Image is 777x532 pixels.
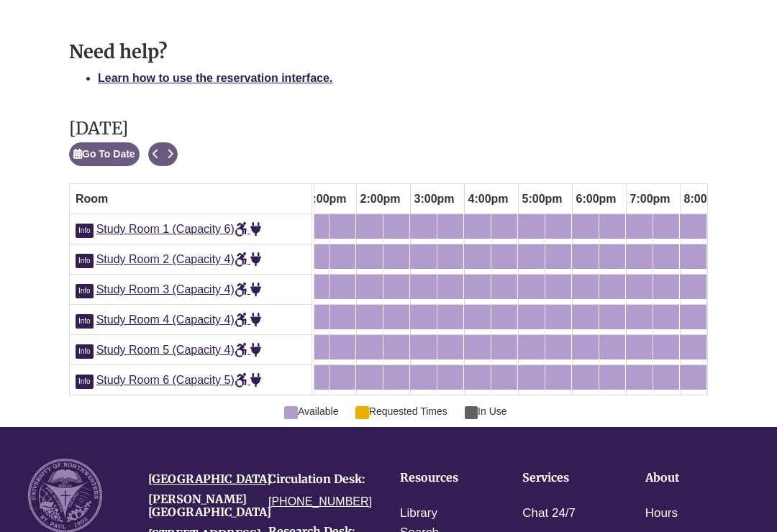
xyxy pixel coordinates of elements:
a: Click for more info about Study Room 3 (Capacity 4) [76,283,96,295]
span: Study Room 3 (Capacity 4) [96,283,262,295]
a: 8:00pm Sunday, September 28, 2025 - Study Room 1 - Available [680,214,706,239]
a: Hours [645,503,678,524]
a: 3:00pm Sunday, September 28, 2025 - Study Room 6 - Available [410,365,437,390]
a: 4:30pm Sunday, September 28, 2025 - Study Room 4 - Available [491,305,517,329]
a: 2:30pm Sunday, September 28, 2025 - Study Room 4 - Available [383,305,409,329]
a: Click for more info about Study Room 2 (Capacity 4) [76,253,96,265]
a: 3:30pm Sunday, September 28, 2025 - Study Room 6 - Available [437,365,463,390]
a: 4:30pm Sunday, September 28, 2025 - Study Room 3 - Available [491,275,517,299]
a: 2:00pm Sunday, September 28, 2025 - Study Room 6 - Available [356,365,383,390]
a: Click for more info about Study Room 5 (Capacity 4) [76,344,96,356]
a: 3:00pm Sunday, September 28, 2025 - Study Room 2 - Available [410,244,437,269]
a: Click for more info about Study Room 1 (Capacity 6) [76,223,96,235]
a: 2:30pm Sunday, September 28, 2025 - Study Room 3 - Available [383,275,409,299]
a: 2:00pm Sunday, September 28, 2025 - Study Room 2 - Available [356,244,383,269]
a: 6:30pm Sunday, September 28, 2025 - Study Room 1 - Available [599,214,625,239]
a: 8:00pm Sunday, September 28, 2025 - Study Room 4 - Available [680,305,706,329]
a: 3:00pm Sunday, September 28, 2025 - Study Room 4 - Available [410,305,437,329]
a: [GEOGRAPHIC_DATA] [148,472,271,486]
a: Click for more info about Study Room 4 (Capacity 4) [76,313,96,326]
button: Go To Date [69,142,140,166]
span: Info [76,224,94,238]
a: 5:00pm Sunday, September 28, 2025 - Study Room 4 - Available [518,305,545,329]
a: Study Room 4 (Capacity 4) [96,313,262,326]
a: 7:00pm Sunday, September 28, 2025 - Study Room 4 - Available [626,305,653,329]
span: 3:00pm [411,187,458,211]
a: 2:00pm Sunday, September 28, 2025 - Study Room 5 - Available [356,335,383,359]
a: 7:30pm Sunday, September 28, 2025 - Study Room 3 - Available [653,275,679,299]
a: 1:00pm Sunday, September 28, 2025 - Study Room 4 - Available [302,305,329,329]
a: 6:30pm Sunday, September 28, 2025 - Study Room 5 - Available [599,335,625,359]
a: 4:00pm Sunday, September 28, 2025 - Study Room 3 - Available [464,275,491,299]
a: [PHONE_NUMBER] [268,495,372,508]
a: 3:00pm Sunday, September 28, 2025 - Study Room 3 - Available [410,275,437,299]
a: 1:00pm Sunday, September 28, 2025 - Study Room 5 - Available [302,335,329,359]
a: 6:00pm Sunday, September 28, 2025 - Study Room 6 - Available [572,365,599,390]
a: 1:30pm Sunday, September 28, 2025 - Study Room 1 - Available [330,214,355,239]
a: 5:00pm Sunday, September 28, 2025 - Study Room 3 - Available [518,275,545,299]
a: 8:00pm Sunday, September 28, 2025 - Study Room 2 - Available [680,244,706,269]
h2: [DATE] [69,119,178,138]
a: 1:30pm Sunday, September 28, 2025 - Study Room 5 - Available [330,335,355,359]
a: 2:00pm Sunday, September 28, 2025 - Study Room 1 - Available [356,214,383,239]
a: 1:00pm Sunday, September 28, 2025 - Study Room 2 - Available [302,244,329,269]
a: 5:00pm Sunday, September 28, 2025 - Study Room 2 - Available [518,244,545,269]
a: Chat 24/7 [522,503,576,524]
span: Requested Times [355,403,447,419]
a: 6:30pm Sunday, September 28, 2025 - Study Room 2 - Available [599,244,625,269]
a: Study Room 6 (Capacity 5) [96,374,262,386]
a: 3:00pm Sunday, September 28, 2025 - Study Room 5 - Available [410,335,437,359]
h4: [PERSON_NAME][GEOGRAPHIC_DATA] [148,493,247,518]
span: Info [76,375,94,389]
a: Study Room 2 (Capacity 4) [96,253,262,265]
a: 5:00pm Sunday, September 28, 2025 - Study Room 1 - Available [518,214,545,239]
a: 2:30pm Sunday, September 28, 2025 - Study Room 5 - Available [383,335,409,359]
span: 2:00pm [357,187,404,211]
a: 5:00pm Sunday, September 28, 2025 - Study Room 6 - Available [518,365,545,390]
a: 3:30pm Sunday, September 28, 2025 - Study Room 1 - Available [437,214,463,239]
a: 3:30pm Sunday, September 28, 2025 - Study Room 3 - Available [437,275,463,299]
a: 4:00pm Sunday, September 28, 2025 - Study Room 4 - Available [464,305,491,329]
span: Info [76,314,94,329]
a: 6:30pm Sunday, September 28, 2025 - Study Room 3 - Available [599,275,625,299]
span: 6:00pm [573,187,620,211]
a: 1:00pm Sunday, September 28, 2025 - Study Room 1 - Available [302,214,329,239]
a: 1:30pm Sunday, September 28, 2025 - Study Room 2 - Available [330,244,355,269]
span: Info [76,254,94,268]
a: 6:00pm Sunday, September 28, 2025 - Study Room 3 - Available [572,275,599,299]
a: 2:30pm Sunday, September 28, 2025 - Study Room 6 - Available [383,365,409,390]
a: 5:30pm Sunday, September 28, 2025 - Study Room 3 - Available [545,275,571,299]
a: 2:30pm Sunday, September 28, 2025 - Study Room 2 - Available [383,244,409,269]
a: 4:00pm Sunday, September 28, 2025 - Study Room 6 - Available [464,365,491,390]
h4: Circulation Desk: [268,473,367,486]
a: 7:00pm Sunday, September 28, 2025 - Study Room 3 - Available [626,275,653,299]
a: 4:00pm Sunday, September 28, 2025 - Study Room 5 - Available [464,335,491,359]
span: 7:00pm [627,187,674,211]
a: 5:00pm Sunday, September 28, 2025 - Study Room 5 - Available [518,335,545,359]
a: 7:00pm Sunday, September 28, 2025 - Study Room 6 - Available [626,365,653,390]
button: Next [163,142,178,166]
span: 1:00pm [303,187,350,211]
span: 5:00pm [519,187,566,211]
a: 6:00pm Sunday, September 28, 2025 - Study Room 4 - Available [572,305,599,329]
a: 4:00pm Sunday, September 28, 2025 - Study Room 1 - Available [464,214,491,239]
a: 4:00pm Sunday, September 28, 2025 - Study Room 2 - Available [464,244,491,269]
a: 4:30pm Sunday, September 28, 2025 - Study Room 5 - Available [491,335,517,359]
strong: Need help? [69,40,168,63]
a: 4:30pm Sunday, September 28, 2025 - Study Room 2 - Available [491,244,517,269]
a: 7:00pm Sunday, September 28, 2025 - Study Room 5 - Available [626,335,653,359]
a: 3:30pm Sunday, September 28, 2025 - Study Room 5 - Available [437,335,463,359]
a: 2:00pm Sunday, September 28, 2025 - Study Room 3 - Available [356,275,383,299]
span: In Use [465,403,507,419]
a: 1:30pm Sunday, September 28, 2025 - Study Room 4 - Available [330,305,355,329]
a: Study Room 1 (Capacity 6) [96,223,262,235]
a: Study Room 5 (Capacity 4) [96,344,262,356]
a: 1:30pm Sunday, September 28, 2025 - Study Room 3 - Available [330,275,355,299]
span: Available [284,403,338,419]
a: 6:00pm Sunday, September 28, 2025 - Study Room 2 - Available [572,244,599,269]
a: 7:00pm Sunday, September 28, 2025 - Study Room 2 - Available [626,244,653,269]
